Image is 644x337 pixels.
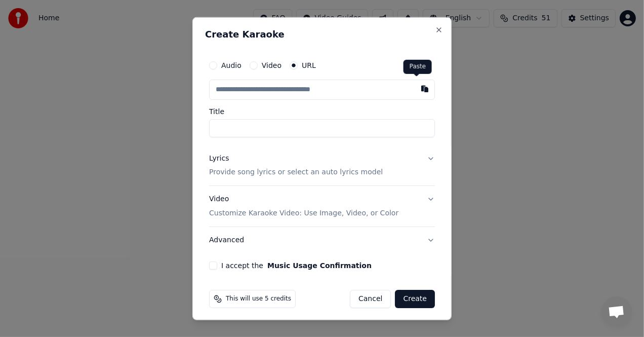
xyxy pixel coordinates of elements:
label: URL [302,61,316,68]
button: Create [395,290,435,308]
div: Paste [404,60,432,74]
button: VideoCustomize Karaoke Video: Use Image, Video, or Color [209,186,435,227]
label: Audio [221,61,241,68]
p: Provide song lyrics or select an auto lyrics model [209,167,383,177]
button: I accept the [267,262,372,269]
label: Video [262,61,281,68]
label: I accept the [221,262,372,269]
button: Cancel [350,290,391,308]
h2: Create Karaoke [205,29,439,39]
button: Advanced [209,227,435,253]
span: This will use 5 credits [226,295,291,303]
label: Title [209,107,435,115]
button: LyricsProvide song lyrics or select an auto lyrics model [209,145,435,185]
p: Customize Karaoke Video: Use Image, Video, or Color [209,208,398,218]
div: Lyrics [209,153,229,163]
div: Video [209,194,398,218]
